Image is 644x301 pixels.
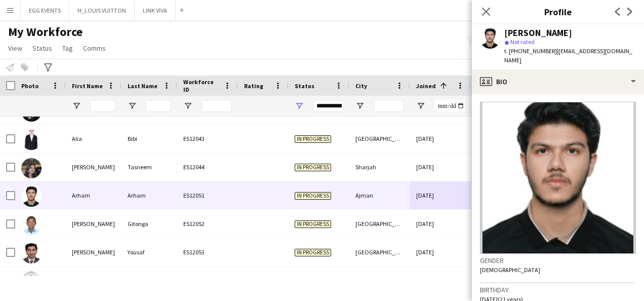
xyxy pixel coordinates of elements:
[83,44,106,53] span: Comms
[69,1,135,20] button: H_LOUIS VUITTON
[416,101,425,110] button: Open Filter Menu
[21,130,42,150] img: Alia Bibi
[472,5,644,18] h3: Profile
[62,44,73,53] span: Tag
[349,153,410,181] div: Sharjah
[504,47,557,55] span: t. [PHONE_NUMBER]
[177,210,238,238] div: ES12052
[66,125,122,153] div: Alia
[416,82,436,90] span: Joined
[349,267,410,294] div: Al khabisi
[244,82,263,90] span: Rating
[66,181,122,209] div: Arham
[177,238,238,266] div: ES12053
[21,1,69,20] button: EGG EVENTS
[177,267,238,294] div: ES12058
[295,192,331,200] span: In progress
[349,238,410,266] div: [GEOGRAPHIC_DATA]
[480,285,636,294] h3: Birthday
[295,101,304,110] button: Open Filter Menu
[480,256,636,265] h3: Gender
[135,1,176,20] button: LINK VIVA
[295,164,331,171] span: In progress
[504,47,632,64] span: | [EMAIL_ADDRESS][DOMAIN_NAME]
[480,102,636,254] img: Crew avatar or photo
[410,267,471,294] div: [DATE]
[79,42,110,55] a: Comms
[128,82,157,90] span: Last Name
[183,101,192,110] button: Open Filter Menu
[128,101,137,110] button: Open Filter Menu
[410,210,471,238] div: [DATE]
[434,100,465,112] input: Joined Filter Input
[21,186,42,207] img: Arham Arham
[66,238,122,266] div: [PERSON_NAME]
[202,100,232,112] input: Workforce ID Filter Input
[183,78,220,93] span: Workforce ID
[295,135,331,143] span: In progress
[21,272,42,292] img: Bilal Sher wali
[122,210,177,238] div: Gitonga
[122,181,177,209] div: Arham
[21,215,42,235] img: Alexander Gitonga
[510,38,535,46] span: Not rated
[410,181,471,209] div: [DATE]
[21,158,42,178] img: Renita Tasneem
[66,210,122,238] div: [PERSON_NAME]
[72,101,81,110] button: Open Filter Menu
[349,181,410,209] div: Ajman
[410,153,471,181] div: [DATE]
[122,238,177,266] div: Yousaf
[177,125,238,153] div: ES12043
[8,44,22,53] span: View
[295,82,314,90] span: Status
[349,210,410,238] div: [GEOGRAPHIC_DATA]
[480,266,540,274] span: [DEMOGRAPHIC_DATA]
[122,267,177,294] div: [PERSON_NAME]
[122,153,177,181] div: Tasneem
[58,42,77,55] a: Tag
[21,243,42,264] img: Habib Yousaf
[66,267,122,294] div: Bilal
[177,153,238,181] div: ES12044
[355,101,365,110] button: Open Filter Menu
[295,249,331,256] span: In progress
[66,153,122,181] div: [PERSON_NAME]
[4,42,26,55] a: View
[295,220,331,228] span: In progress
[355,82,367,90] span: City
[21,82,38,90] span: Photo
[146,100,171,112] input: Last Name Filter Input
[28,42,56,55] a: Status
[90,100,115,112] input: First Name Filter Input
[410,238,471,266] div: [DATE]
[177,181,238,209] div: ES12051
[472,69,644,94] div: Bio
[122,125,177,153] div: Bibi
[72,82,103,90] span: First Name
[410,125,471,153] div: [DATE]
[8,24,83,40] span: My Workforce
[504,28,572,37] div: [PERSON_NAME]
[374,100,404,112] input: City Filter Input
[349,125,410,153] div: [GEOGRAPHIC_DATA]
[32,44,52,53] span: Status
[42,61,54,73] app-action-btn: Advanced filters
